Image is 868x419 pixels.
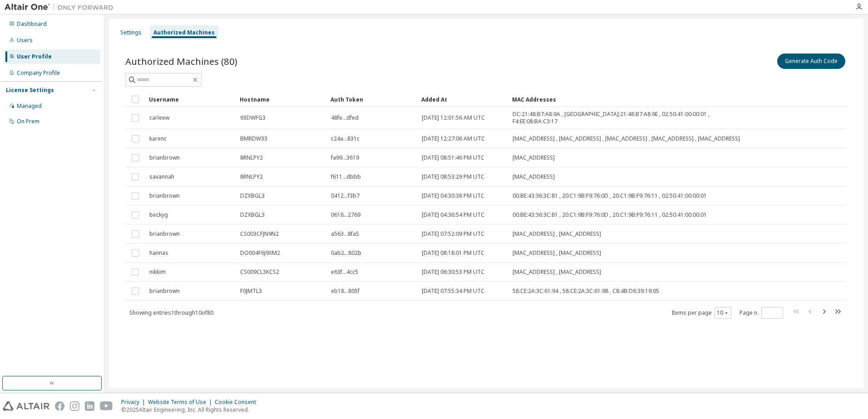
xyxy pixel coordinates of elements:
[215,399,261,406] div: Cookie Consent
[149,230,180,238] span: brianbrown
[777,54,845,69] button: Generate Auth Code
[513,135,740,142] span: [MAC_ADDRESS] , [MAC_ADDRESS] , [MAC_ADDRESS] , [MAC_ADDRESS] , [MAC_ADDRESS]
[422,114,485,122] span: [DATE] 12:01:56 AM UTC
[422,192,484,200] span: [DATE] 04:30:38 PM UTC
[17,118,39,125] div: On Prem
[331,154,359,161] span: fa99...3619
[422,173,484,180] span: [DATE] 08:53:29 PM UTC
[120,29,142,36] div: Settings
[422,154,484,161] span: [DATE] 08:51:46 PM UTC
[513,211,707,219] span: 00:BE:43:36:3C:81 , 20:C1:9B:F9:76:0D , 20:C1:9B:F9:76:11 , 02:50:41:00:00:01
[422,268,484,276] span: [DATE] 06:30:53 PM UTC
[240,114,266,122] span: 93DWFG3
[149,114,169,122] span: carleew
[5,3,118,12] img: Altair One
[153,29,215,36] div: Authorized Machines
[331,114,359,122] span: 48fe...dfed
[17,53,52,60] div: User Profile
[740,307,783,319] span: Page n.
[422,135,485,142] span: [DATE] 12:27:06 AM UTC
[17,37,33,44] div: Users
[240,287,262,295] span: F0JMTL3
[100,401,113,411] img: youtube.svg
[513,173,555,180] span: [MAC_ADDRESS]
[331,135,360,142] span: c24a...831c
[149,287,180,295] span: brianbrown
[330,92,414,107] div: Auth Token
[240,173,263,180] span: 8RNLPY2
[85,401,94,411] img: linkedin.svg
[3,401,49,411] img: altair_logo.svg
[17,102,42,110] div: Managed
[149,135,167,142] span: karenc
[513,111,751,125] span: DC:21:48:B7:A8:9A , [GEOGRAPHIC_DATA]:21:48:B7:A8:9E , 02:50:41:00:00:01 , F4:EE:08:BA:C3:17
[331,173,361,180] span: f611...dbbb
[717,309,729,317] button: 10
[17,20,47,28] div: Dashboard
[513,249,601,257] span: [MAC_ADDRESS] , [MAC_ADDRESS]
[513,268,601,276] span: [MAC_ADDRESS] , [MAC_ADDRESS]
[149,211,168,219] span: beckyg
[422,230,484,238] span: [DATE] 07:52:09 PM UTC
[240,154,263,161] span: 8RNLPY2
[149,173,174,180] span: savannah
[422,211,484,219] span: [DATE] 04:36:54 PM UTC
[240,92,323,107] div: Hostname
[149,192,180,200] span: brianbrown
[240,230,279,238] span: CS003CFJN9N2
[6,87,54,94] div: License Settings
[513,192,707,200] span: 00:BE:43:36:3C:81 , 20:C1:9B:F9:76:0D , 20:C1:9B:F9:76:11 , 02:50:41:00:00:01
[240,211,265,219] span: DZXBGL3
[121,406,261,414] p: © 2025 Altair Engineering, Inc. All Rights Reserved.
[421,92,505,107] div: Added At
[331,268,358,276] span: e63f...4cc5
[513,154,555,161] span: [MAC_ADDRESS]
[240,268,279,276] span: CS009CL3KCS2
[331,192,360,200] span: 0412...f3b7
[149,92,232,107] div: Username
[149,268,166,276] span: nikkim
[17,69,60,77] div: Company Profile
[148,399,215,406] div: Website Terms of Use
[240,192,265,200] span: DZXBGL3
[671,307,731,319] span: Items per page
[240,249,280,257] span: DO004F6J9XM2
[240,135,267,142] span: BMRDW33
[129,309,213,317] span: Showing entries 1 through 10 of 80
[55,401,64,411] img: facebook.svg
[422,287,484,295] span: [DATE] 07:55:34 PM UTC
[331,230,359,238] span: a563...8fa5
[125,55,237,68] span: Authorized Machines (80)
[331,287,360,295] span: eb18...805f
[512,92,752,107] div: MAC Addresses
[70,401,79,411] img: instagram.svg
[513,287,659,295] span: 58:CE:2A:3C:61:94 , 58:CE:2A:3C:61:98 , C8:4B:D6:39:19:05
[121,399,148,406] div: Privacy
[149,249,168,257] span: hannas
[422,249,484,257] span: [DATE] 08:18:01 PM UTC
[331,211,360,219] span: 0618...2769
[149,154,180,161] span: brianbrown
[513,230,601,238] span: [MAC_ADDRESS] , [MAC_ADDRESS]
[331,249,361,257] span: 0ab2...802b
